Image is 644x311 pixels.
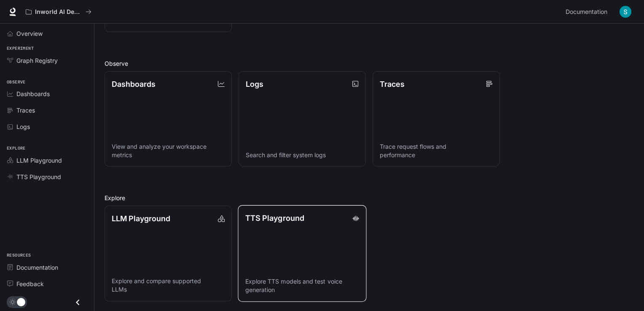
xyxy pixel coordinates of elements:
span: Overview [16,29,43,38]
a: TTS Playground [3,169,91,184]
span: LLM Playground [16,156,62,165]
img: User avatar [620,6,631,18]
a: Documentation [3,260,91,275]
a: LLM Playground [3,153,91,168]
span: Documentation [566,7,607,17]
a: Traces [3,103,91,118]
p: Dashboards [112,78,156,90]
p: Logs [246,78,263,90]
a: LogsSearch and filter system logs [239,71,366,167]
p: Explore and compare supported LLMs [112,277,225,294]
p: LLM Playground [112,213,170,224]
a: Dashboards [3,86,91,101]
p: Explore TTS models and test voice generation [245,277,360,294]
button: All workspaces [22,3,95,20]
button: User avatar [617,3,634,20]
p: View and analyze your workspace metrics [112,142,225,159]
p: TTS Playground [245,212,304,224]
p: Search and filter system logs [246,151,359,159]
a: TTS PlaygroundExplore TTS models and test voice generation [238,205,366,302]
span: Traces [16,106,35,115]
a: Graph Registry [3,53,91,68]
a: Overview [3,26,91,41]
a: Feedback [3,276,91,291]
h2: Observe [105,59,634,68]
a: LLM PlaygroundExplore and compare supported LLMs [105,206,232,301]
h2: Explore [105,193,634,202]
a: Logs [3,119,91,134]
p: Trace request flows and performance [380,142,493,159]
p: Traces [380,78,405,90]
a: Documentation [562,3,614,20]
span: TTS Playground [16,172,61,181]
span: Dark mode toggle [17,297,25,306]
a: TracesTrace request flows and performance [373,71,500,167]
a: DashboardsView and analyze your workspace metrics [105,71,232,167]
p: Inworld AI Demos [35,8,82,16]
span: Graph Registry [16,56,58,65]
span: Documentation [16,263,58,272]
button: Close drawer [68,294,87,311]
span: Dashboards [16,89,50,98]
span: Feedback [16,279,44,288]
span: Logs [16,122,30,131]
